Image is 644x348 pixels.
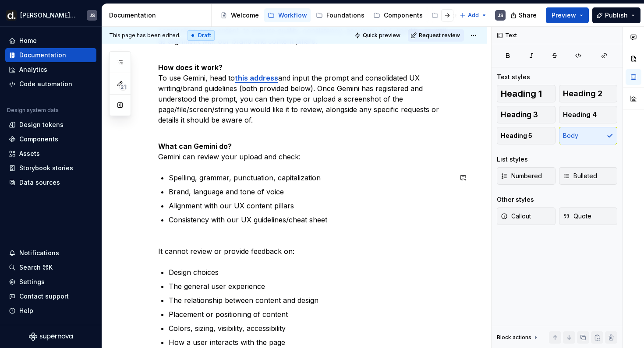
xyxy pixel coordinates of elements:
a: Analytics [5,63,96,77]
span: Share [519,11,537,20]
p: Design choices [169,267,452,278]
span: Callout [501,212,531,221]
span: 21 [119,84,127,91]
div: List styles [497,155,528,164]
div: Page tree [217,7,455,24]
button: Help [5,304,96,318]
button: Numbered [497,167,556,185]
span: Quote [563,212,591,221]
button: Heading 1 [497,85,556,102]
span: This page has been edited. [109,32,180,39]
button: Share [506,7,542,23]
p: To use Gemini, head to and input the prompt and consolidated UX writing/brand guidelines (both pr... [158,52,452,125]
button: Request review [408,29,464,42]
button: Heading 4 [559,106,618,123]
div: Block actions [497,331,539,344]
button: Preview [546,7,589,23]
strong: How does it work? [158,63,223,72]
div: Welcome [231,11,259,20]
span: Heading 2 [563,89,602,98]
a: Data sources [5,176,96,190]
svg: Supernova Logo [29,332,73,341]
p: Placement or positioning of content [169,309,452,320]
div: JS [89,12,95,19]
img: b918d911-6884-482e-9304-cbecc30deec6.png [6,10,17,21]
span: Quick preview [363,32,400,39]
div: [PERSON_NAME] UI [20,11,76,20]
a: Assets [5,147,96,161]
div: Analytics [19,65,47,74]
a: Workflow [264,8,311,22]
p: The relationship between content and design [169,295,452,306]
p: How a user interacts with the page [169,337,452,348]
a: Foundations [312,8,368,22]
a: Settings [5,275,96,289]
span: Request review [419,32,460,39]
a: Documentation [5,48,96,62]
button: Heading 3 [497,106,556,123]
div: Code automation [19,80,72,88]
a: Components [5,132,96,146]
button: Heading 2 [559,85,618,102]
a: Components [370,8,426,22]
div: Text styles [497,73,530,81]
button: Heading 5 [497,127,556,144]
a: Storybook stories [5,161,96,175]
p: Brand, language and tone of voice [169,186,452,197]
div: Design tokens [19,120,64,129]
div: Documentation [109,11,208,20]
button: Publish [592,7,640,23]
span: Numbered [501,172,542,180]
button: Quick preview [352,29,404,42]
div: Components [384,11,423,20]
div: Block actions [497,334,531,341]
button: Quote [559,207,618,225]
a: Design tokens [5,118,96,132]
button: Bulleted [559,167,618,185]
div: Settings [19,278,45,286]
span: Add [468,12,479,19]
span: Heading 4 [563,110,597,119]
div: Workflow [278,11,307,20]
div: JS [498,12,503,19]
span: Heading 5 [501,131,532,140]
a: Code automation [5,77,96,91]
button: Callout [497,207,556,225]
div: Assets [19,149,40,158]
div: Storybook stories [19,164,73,172]
button: Contact support [5,289,96,303]
div: Notifications [19,249,59,257]
div: Other styles [497,195,534,204]
p: The general user experience [169,281,452,292]
span: Heading 1 [501,89,542,98]
p: It cannot review or provide feedback on: [158,236,452,257]
span: Heading 3 [501,110,538,119]
div: Help [19,306,33,315]
strong: What can Gemini do? [158,142,232,151]
button: Add [457,9,490,21]
div: Documentation [19,51,66,60]
span: Publish [605,11,628,20]
a: Welcome [217,8,262,22]
div: Design system data [7,107,59,114]
button: [PERSON_NAME] UIJS [2,6,100,25]
div: Contact support [19,292,69,301]
div: Data sources [19,178,60,187]
p: Colors, sizing, visibility, accessibility [169,323,452,334]
div: Search ⌘K [19,263,53,272]
p: Alignment with our UX content pillars [169,200,452,211]
p: Gemini can review your upload and check: [158,130,452,162]
p: Spelling, grammar, punctuation, capitalization [169,172,452,183]
div: Foundations [326,11,364,20]
div: Draft [188,30,215,41]
button: Notifications [5,246,96,260]
a: Home [5,34,96,48]
span: Bulleted [563,172,597,180]
button: Search ⌘K [5,260,96,274]
span: Preview [552,11,576,20]
div: Components [19,135,58,144]
p: Consistency with our UX guidelines/cheat sheet [169,214,452,225]
a: this address [235,74,278,82]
